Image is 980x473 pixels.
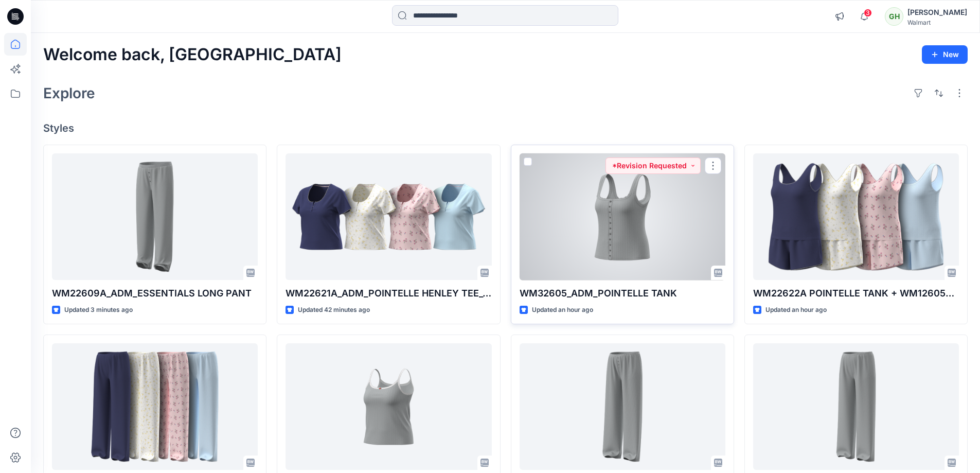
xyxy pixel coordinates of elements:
[43,85,95,101] h2: Explore
[753,286,959,301] p: WM22622A POINTELLE TANK + WM12605K POINTELLE SHORT -w- PICOT_COLORWAY
[286,286,491,301] p: WM22621A_ADM_POINTELLE HENLEY TEE_COLORWAY
[907,19,967,26] div: Walmart
[286,153,491,281] a: WM22621A_ADM_POINTELLE HENLEY TEE_COLORWAY
[864,9,872,17] span: 3
[64,305,133,316] p: Updated 3 minutes ago
[532,305,593,316] p: Updated an hour ago
[753,153,959,281] a: WM22622A POINTELLE TANK + WM12605K POINTELLE SHORT -w- PICOT_COLORWAY
[52,343,258,470] a: WM12604K POINTELLE PANT - w/ PICOT_COLORWAY
[907,6,967,19] div: [PERSON_NAME]
[286,343,491,470] a: WM32601_ADM_ POINTELLE TANK
[43,45,342,64] h2: Welcome back, [GEOGRAPHIC_DATA]
[298,305,370,316] p: Updated 42 minutes ago
[43,122,968,134] h4: Styles
[520,286,725,301] p: WM32605_ADM_POINTELLE TANK
[52,153,258,281] a: WM22609A_ADM_ESSENTIALS LONG PANT
[765,305,827,316] p: Updated an hour ago
[52,286,258,301] p: WM22609A_ADM_ESSENTIALS LONG PANT
[753,343,959,470] a: WM12604K POINTELLE PANT - w/ PICOT
[922,45,968,64] button: New
[885,7,903,26] div: GH
[520,153,725,281] a: WM32605_ADM_POINTELLE TANK
[520,343,725,470] a: WM12604J POINTELLE PANT-FAUX FLY & BUTTONS + PICOT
